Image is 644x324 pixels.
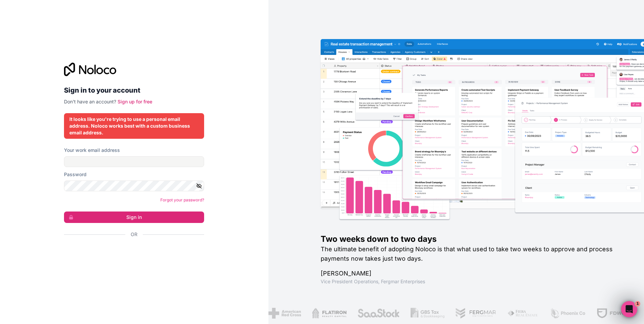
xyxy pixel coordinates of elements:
[455,308,496,319] img: /assets/fergmar-CudnrXN5.png
[64,156,204,167] input: Email address
[357,308,399,319] img: /assets/saastock-C6Zbiodz.png
[118,99,152,104] a: Sign up for free
[321,234,622,245] h1: Two weeks down to two days
[268,308,300,319] img: /assets/american-red-cross-BAupjrZR.png
[131,231,137,238] span: Or
[160,197,204,202] a: Forgot your password?
[64,147,120,154] label: Your work email address
[321,278,622,285] h1: Vice President Operations , Fergmar Enterprises
[64,99,116,104] span: Don't have an account?
[311,308,346,319] img: /assets/flatiron-C8eUkumj.png
[61,245,202,260] iframe: Botón Iniciar sesión con Google
[64,181,204,191] input: Password
[321,245,622,263] h2: The ultimate benefit of adopting Noloco is that what used to take two weeks to approve and proces...
[64,171,87,178] label: Password
[321,269,622,278] h1: [PERSON_NAME]
[64,84,204,96] h2: Sign in to your account
[596,308,636,319] img: /assets/fdworks-Bi04fVtw.png
[410,308,444,319] img: /assets/gbstax-C-GtDUiK.png
[621,301,637,317] iframe: Intercom live chat
[64,212,204,223] button: Sign in
[507,308,539,319] img: /assets/fiera-fwj2N5v4.png
[635,301,640,306] span: 1
[549,308,585,319] img: /assets/phoenix-BREaitsQ.png
[69,116,199,136] div: It looks like you're trying to use a personal email address. Noloco works best with a custom busi...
